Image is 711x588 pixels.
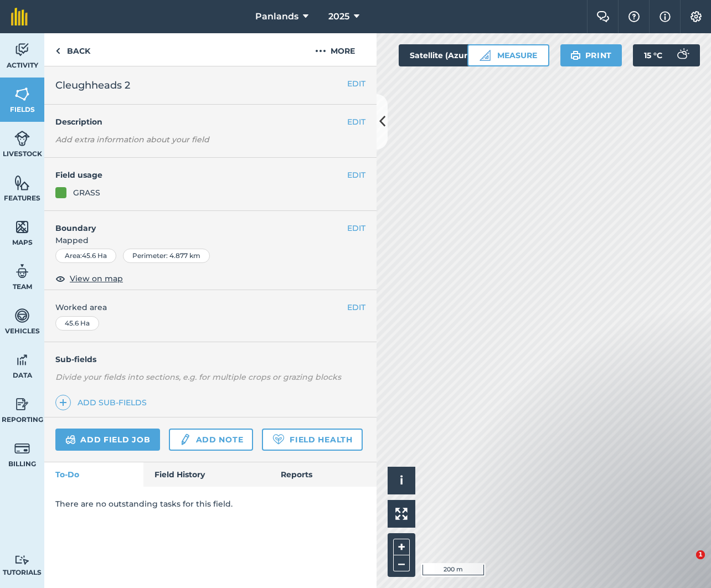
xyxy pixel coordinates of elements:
[14,130,30,147] img: svg+xml;base64,PD94bWwgdmVyc2lvbj0iMS4wIiBlbmNvZGluZz0idXRmLTgiPz4KPCEtLSBHZW5lcmF0b3I6IEFkb2JlIE...
[169,429,253,451] a: Add note
[55,316,99,331] div: 45.6 Ha
[59,396,67,409] img: svg+xml;base64,PHN2ZyB4bWxucz0iaHR0cDovL3d3dy53My5vcmcvMjAwMC9zdmciIHdpZHRoPSIxNCIgaGVpZ2h0PSIyNC...
[347,78,365,90] button: EDIT
[255,10,298,23] span: Panlands
[55,498,365,510] p: There are no outstanding tasks for this field.
[671,44,693,66] img: svg+xml;base64,PD94bWwgdmVyc2lvbj0iMS4wIiBlbmNvZGluZz0idXRmLTgiPz4KPCEtLSBHZW5lcmF0b3I6IEFkb2JlIE...
[14,86,30,102] img: svg+xml;base64,PHN2ZyB4bWxucz0iaHR0cDovL3d3dy53My5vcmcvMjAwMC9zdmciIHdpZHRoPSI1NiIgaGVpZ2h0PSI2MC...
[627,11,641,22] img: A question mark icon
[467,44,549,66] button: Measure
[44,462,143,487] a: To-Do
[55,116,365,128] h4: Description
[65,433,76,446] img: svg+xml;base64,PD94bWwgdmVyc2lvbj0iMS4wIiBlbmNvZGluZz0idXRmLTgiPz4KPCEtLSBHZW5lcmF0b3I6IEFkb2JlIE...
[696,550,705,559] span: 1
[315,44,326,58] img: svg+xml;base64,PHN2ZyB4bWxucz0iaHR0cDovL3d3dy53My5vcmcvMjAwMC9zdmciIHdpZHRoPSIyMCIgaGVpZ2h0PSIyNC...
[480,50,491,61] img: Ruler icon
[395,508,408,520] img: Four arrows, one pointing top left, one top right, one bottom right and the last bottom left
[55,429,160,451] a: Add field job
[399,44,505,66] button: Satellite (Azure)
[388,467,415,494] button: i
[689,11,703,22] img: A cog icon
[123,249,210,263] div: Perimeter : 4.877 km
[44,353,377,365] h4: Sub-fields
[14,352,30,368] img: svg+xml;base64,PD94bWwgdmVyc2lvbj0iMS4wIiBlbmNvZGluZz0idXRmLTgiPz4KPCEtLSBHZW5lcmF0b3I6IEFkb2JlIE...
[328,10,349,23] span: 2025
[673,550,700,577] iframe: Intercom live chat
[11,8,28,25] img: fieldmargin Logo
[55,272,123,285] button: View on map
[55,301,365,313] span: Worked area
[55,135,209,145] em: Add extra information about your field
[73,187,100,199] div: GRASS
[570,49,581,62] img: svg+xml;base64,PHN2ZyB4bWxucz0iaHR0cDovL3d3dy53My5vcmcvMjAwMC9zdmciIHdpZHRoPSIxOSIgaGVpZ2h0PSIyNC...
[400,473,403,487] span: i
[347,116,365,128] button: EDIT
[70,272,123,285] span: View on map
[14,555,30,565] img: svg+xml;base64,PD94bWwgdmVyc2lvbj0iMS4wIiBlbmNvZGluZz0idXRmLTgiPz4KPCEtLSBHZW5lcmF0b3I6IEFkb2JlIE...
[262,429,362,451] a: Field Health
[560,44,622,66] button: Print
[44,234,377,246] span: Mapped
[55,395,151,410] a: Add sub-fields
[644,44,662,66] span: 15 ° C
[14,219,30,235] img: svg+xml;base64,PHN2ZyB4bWxucz0iaHR0cDovL3d3dy53My5vcmcvMjAwMC9zdmciIHdpZHRoPSI1NiIgaGVpZ2h0PSI2MC...
[347,301,365,313] button: EDIT
[14,440,30,457] img: svg+xml;base64,PD94bWwgdmVyc2lvbj0iMS4wIiBlbmNvZGluZz0idXRmLTgiPz4KPCEtLSBHZW5lcmF0b3I6IEFkb2JlIE...
[270,462,377,487] a: Reports
[14,263,30,280] img: svg+xml;base64,PD94bWwgdmVyc2lvbj0iMS4wIiBlbmNvZGluZz0idXRmLTgiPz4KPCEtLSBHZW5lcmF0b3I6IEFkb2JlIE...
[55,372,341,382] em: Divide your fields into sections, e.g. for multiple crops or grazing blocks
[55,78,130,93] span: Cleughheads 2
[14,174,30,191] img: svg+xml;base64,PHN2ZyB4bWxucz0iaHR0cDovL3d3dy53My5vcmcvMjAwMC9zdmciIHdpZHRoPSI1NiIgaGVpZ2h0PSI2MC...
[55,272,65,285] img: svg+xml;base64,PHN2ZyB4bWxucz0iaHR0cDovL3d3dy53My5vcmcvMjAwMC9zdmciIHdpZHRoPSIxOCIgaGVpZ2h0PSIyNC...
[393,539,410,555] button: +
[660,10,671,23] img: svg+xml;base64,PHN2ZyB4bWxucz0iaHR0cDovL3d3dy53My5vcmcvMjAwMC9zdmciIHdpZHRoPSIxNyIgaGVpZ2h0PSIxNy...
[44,33,101,66] a: Back
[55,169,347,181] h4: Field usage
[293,33,377,66] button: More
[55,249,116,263] div: Area : 45.6 Ha
[347,222,365,234] button: EDIT
[143,462,269,487] a: Field History
[14,307,30,324] img: svg+xml;base64,PD94bWwgdmVyc2lvbj0iMS4wIiBlbmNvZGluZz0idXRmLTgiPz4KPCEtLSBHZW5lcmF0b3I6IEFkb2JlIE...
[14,42,30,58] img: svg+xml;base64,PD94bWwgdmVyc2lvbj0iMS4wIiBlbmNvZGluZz0idXRmLTgiPz4KPCEtLSBHZW5lcmF0b3I6IEFkb2JlIE...
[179,433,191,446] img: svg+xml;base64,PD94bWwgdmVyc2lvbj0iMS4wIiBlbmNvZGluZz0idXRmLTgiPz4KPCEtLSBHZW5lcmF0b3I6IEFkb2JlIE...
[596,11,610,22] img: Two speech bubbles overlapping with the left bubble in the forefront
[347,169,365,181] button: EDIT
[633,44,700,66] button: 15 °C
[44,211,347,234] h4: Boundary
[14,396,30,412] img: svg+xml;base64,PD94bWwgdmVyc2lvbj0iMS4wIiBlbmNvZGluZz0idXRmLTgiPz4KPCEtLSBHZW5lcmF0b3I6IEFkb2JlIE...
[55,44,60,58] img: svg+xml;base64,PHN2ZyB4bWxucz0iaHR0cDovL3d3dy53My5vcmcvMjAwMC9zdmciIHdpZHRoPSI5IiBoZWlnaHQ9IjI0Ii...
[393,555,410,571] button: –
